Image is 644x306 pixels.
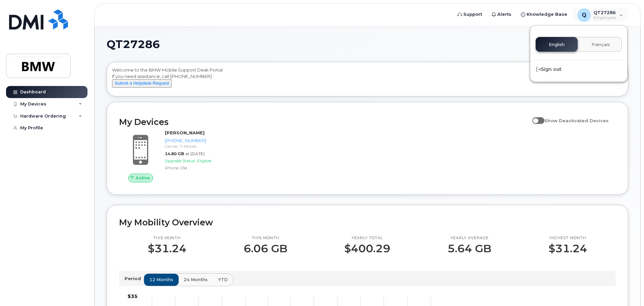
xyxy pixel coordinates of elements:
span: QT27286 [107,39,160,49]
p: This month [148,235,186,241]
div: [PHONE_NUMBER] [165,137,235,144]
span: Upgrade Status: [165,158,196,163]
p: Yearly average [448,235,491,241]
p: $400.29 [344,243,390,255]
iframe: Messenger Launcher [615,277,639,301]
button: Submit a Helpdesk Request [112,79,172,88]
h2: My Devices [119,117,529,127]
p: This month [244,235,287,241]
h2: My Mobility Overview [119,217,616,227]
div: iPhone 16e [165,165,235,171]
p: $31.24 [548,243,587,255]
span: Show Deactivated Devices [544,118,609,123]
p: Period [124,275,144,282]
p: 5.64 GB [448,243,491,255]
span: 14.80 GB [165,151,184,156]
input: Show Deactivated Devices [532,114,538,120]
span: Active [136,175,150,181]
div: Carrier: T-Mobile [165,143,235,149]
span: at [DATE] [185,151,205,156]
span: 24 months [184,276,208,283]
tspan: $35 [128,293,138,299]
strong: [PERSON_NAME] [165,130,205,135]
span: Français [592,42,610,47]
a: Active[PERSON_NAME][PHONE_NUMBER]Carrier: T-Mobile14.80 GBat [DATE]Upgrade Status:EligibleiPhone 16e [119,130,237,182]
div: Sign out [530,63,627,76]
a: Submit a Helpdesk Request [112,80,172,86]
p: Yearly total [344,235,390,241]
p: Highest month [548,235,587,241]
span: YTD [218,276,228,283]
p: $31.24 [148,243,186,255]
div: Welcome to the BMW Mobile Support Desk Portal If you need assistance, call [PHONE_NUMBER]. [112,67,623,94]
p: 6.06 GB [244,243,287,255]
span: Eligible [197,158,211,163]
